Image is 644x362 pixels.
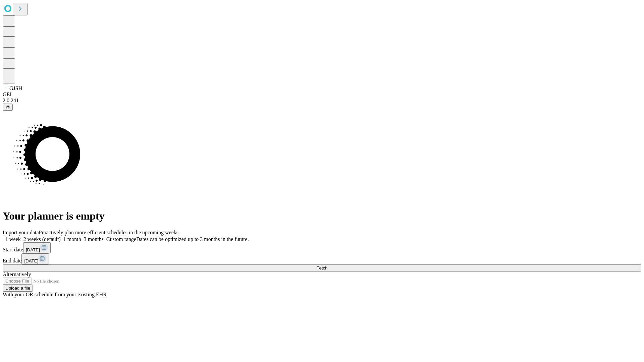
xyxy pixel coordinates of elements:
span: 2 weeks (default) [23,236,61,242]
button: [DATE] [21,253,49,264]
span: [DATE] [26,247,40,252]
button: [DATE] [23,242,51,253]
span: 1 month [63,236,81,242]
div: Start date [3,242,641,253]
button: Fetch [3,264,641,271]
span: Dates can be optimized up to 3 months in the future. [136,236,249,242]
button: Upload a file [3,285,33,292]
span: [DATE] [24,258,38,263]
div: 2.0.241 [3,98,641,104]
span: @ [5,105,10,110]
span: 1 week [5,236,21,242]
button: @ [3,104,13,111]
span: 3 months [84,236,104,242]
span: Import your data [3,230,39,235]
span: Fetch [316,265,327,270]
span: Proactively plan more efficient schedules in the upcoming weeks. [39,230,180,235]
span: Custom range [106,236,136,242]
h1: Your planner is empty [3,210,641,222]
span: With your OR schedule from your existing EHR [3,292,107,297]
span: GJSH [9,85,22,91]
span: Alternatively [3,271,31,277]
div: End date [3,253,641,264]
div: GEI [3,92,641,98]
